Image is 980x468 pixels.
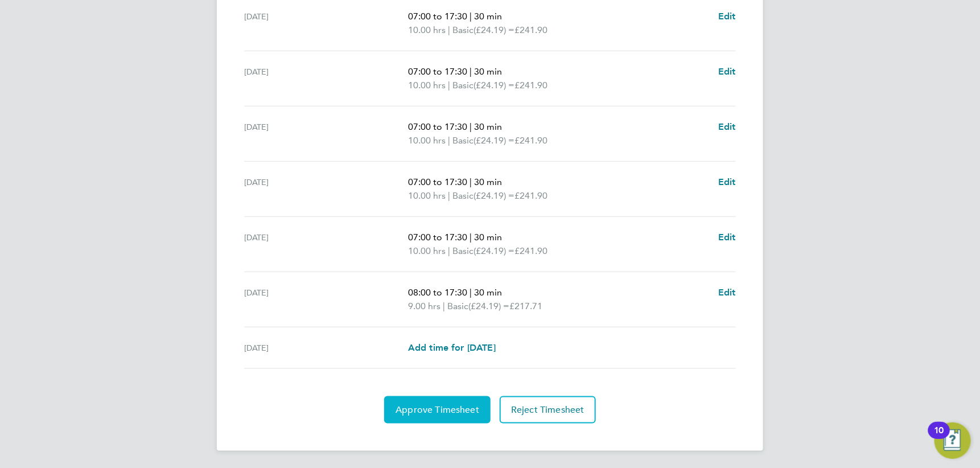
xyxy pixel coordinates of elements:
span: Basic [452,189,473,203]
span: 30 min [474,287,502,298]
div: [DATE] [244,341,408,355]
span: | [448,80,450,91]
a: Edit [718,286,736,299]
span: | [448,24,450,35]
span: 30 min [474,11,502,22]
span: 10.00 hrs [408,80,446,91]
span: | [470,11,472,22]
span: £241.90 [514,80,547,91]
div: [DATE] [244,175,408,203]
span: | [448,245,450,256]
span: 07:00 to 17:30 [408,176,467,187]
span: | [470,176,472,187]
span: Basic [447,299,468,313]
span: | [448,135,450,146]
span: 07:00 to 17:30 [408,232,467,243]
button: Reject Timesheet [500,396,596,424]
button: Approve Timesheet [384,396,491,424]
div: 10 [934,430,944,445]
span: £217.71 [509,301,542,311]
span: 30 min [474,232,502,243]
span: Basic [452,79,473,92]
span: Edit [718,11,736,22]
span: £241.90 [514,24,547,35]
span: | [470,121,472,132]
a: Edit [718,175,736,189]
span: £241.90 [514,135,547,146]
span: 10.00 hrs [408,24,446,35]
span: Basic [452,23,473,37]
span: | [470,287,472,298]
span: 08:00 to 17:30 [408,287,467,298]
button: Open Resource Center, 10 new notifications [934,422,971,459]
span: 07:00 to 17:30 [408,66,467,77]
a: Add time for [DATE] [408,341,496,355]
span: | [470,232,472,243]
div: [DATE] [244,65,408,92]
span: (£24.19) = [473,24,514,35]
a: Edit [718,231,736,244]
span: (£24.19) = [473,190,514,201]
div: [DATE] [244,10,408,37]
span: £241.90 [514,190,547,201]
a: Edit [718,10,736,23]
span: Edit [718,287,736,298]
span: (£24.19) = [473,135,514,146]
span: Edit [718,232,736,243]
span: | [448,190,450,201]
span: (£24.19) = [473,245,514,256]
span: Add time for [DATE] [408,342,496,353]
span: Edit [718,176,736,187]
span: Basic [452,134,473,147]
span: | [443,301,445,311]
a: Edit [718,120,736,134]
span: 30 min [474,176,502,187]
span: 10.00 hrs [408,190,446,201]
span: 10.00 hrs [408,245,446,256]
span: Edit [718,121,736,132]
span: Basic [452,244,473,258]
span: 07:00 to 17:30 [408,121,467,132]
span: Edit [718,66,736,77]
span: 07:00 to 17:30 [408,11,467,22]
span: £241.90 [514,245,547,256]
div: [DATE] [244,286,408,313]
span: 10.00 hrs [408,135,446,146]
div: [DATE] [244,231,408,258]
a: Edit [718,65,736,79]
span: 30 min [474,66,502,77]
span: 9.00 hrs [408,301,440,311]
div: [DATE] [244,120,408,147]
span: | [470,66,472,77]
span: (£24.19) = [473,80,514,91]
span: 30 min [474,121,502,132]
span: Reject Timesheet [511,404,584,416]
span: Approve Timesheet [396,404,479,416]
span: (£24.19) = [468,301,509,311]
